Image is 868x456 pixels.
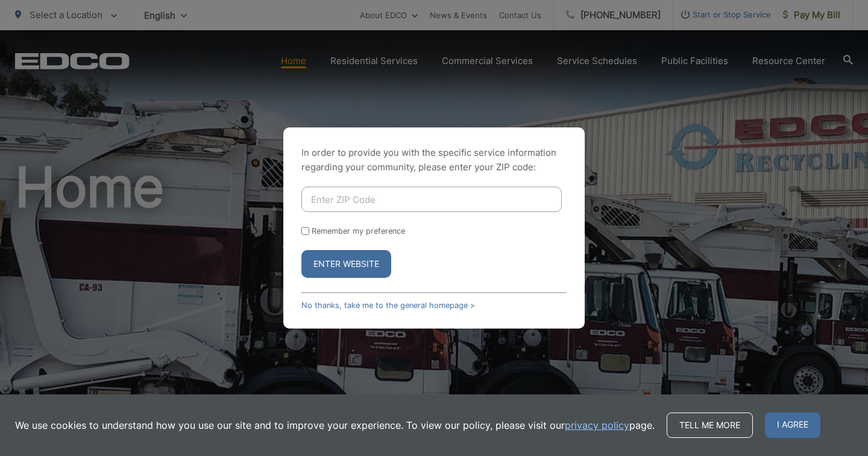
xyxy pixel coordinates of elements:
[312,226,405,236] label: Remember my preference
[765,413,820,438] span: I agree
[301,187,562,212] input: Enter ZIP Code
[301,146,567,175] p: In order to provide you with the specific service information regarding your community, please en...
[15,418,655,432] p: We use cookies to understand how you use our site and to improve your experience. To view our pol...
[565,418,629,432] a: privacy policy
[667,413,753,438] a: Tell me more
[301,250,391,278] button: Enter Website
[301,301,475,310] a: No thanks, take me to the general homepage >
